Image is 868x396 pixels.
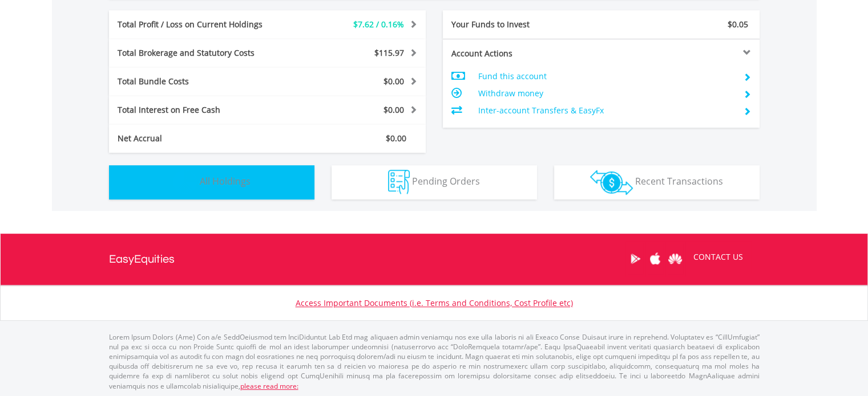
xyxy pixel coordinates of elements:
span: Recent Transactions [635,175,723,187]
div: Net Accrual [109,133,294,144]
span: $0.00 [383,104,404,115]
span: All Holdings [200,175,251,187]
div: Account Actions [443,48,601,59]
span: Pending Orders [412,175,480,187]
p: Lorem Ipsum Dolors (Ame) Con a/e SeddOeiusmod tem InciDiduntut Lab Etd mag aliquaen admin veniamq... [109,332,760,391]
div: Total Profit / Loss on Current Holdings [109,19,294,30]
img: pending_instructions-wht.png [388,170,410,194]
td: Inter-account Transfers & EasyFx [478,102,734,119]
span: $0.00 [383,76,404,87]
a: EasyEquities [109,234,175,285]
td: Fund this account [478,68,734,85]
a: please read more: [240,381,298,391]
a: Google Play [625,241,645,276]
a: Access Important Documents (i.e. Terms and Conditions, Cost Profile etc) [296,297,573,308]
img: transactions-zar-wht.png [590,170,633,195]
img: holdings-wht.png [173,170,197,194]
a: Apple [645,241,665,276]
button: All Holdings [109,165,314,199]
button: Recent Transactions [554,165,760,199]
span: $7.62 / 0.16% [353,19,404,30]
div: Total Brokerage and Statutory Costs [109,47,294,59]
span: $0.00 [386,133,406,144]
button: Pending Orders [332,165,537,199]
a: Huawei [665,241,685,276]
div: Total Interest on Free Cash [109,104,294,116]
span: $115.97 [374,47,404,58]
div: Total Bundle Costs [109,76,294,87]
span: $0.05 [728,19,748,30]
td: Withdraw money [478,85,734,102]
a: CONTACT US [685,241,751,273]
div: Your Funds to Invest [443,19,601,30]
